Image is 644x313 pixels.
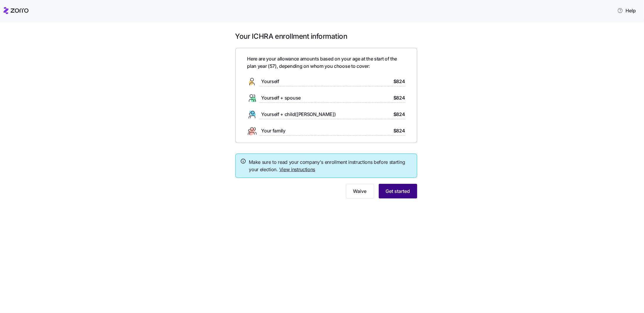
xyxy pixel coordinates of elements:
[617,7,636,14] span: Help
[393,111,405,118] span: $824
[393,78,405,85] span: $824
[393,94,405,102] span: $824
[613,5,640,16] button: Help
[247,55,405,70] span: Here are your allowance amounts based on your age at the start of the plan year ( 57 ), depending...
[379,184,417,198] button: Get started
[353,188,367,195] span: Waive
[261,94,301,102] span: Yourself + spouse
[261,127,285,134] span: Your family
[386,188,410,195] span: Get started
[346,184,374,198] button: Waive
[279,166,315,172] a: View instructions
[261,78,279,85] span: Yourself
[393,127,405,134] span: $824
[235,32,417,41] h1: Your ICHRA enrollment information
[249,159,412,173] span: Make sure to read your company's enrollment instructions before starting your election.
[261,111,336,118] span: Yourself + child([PERSON_NAME])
